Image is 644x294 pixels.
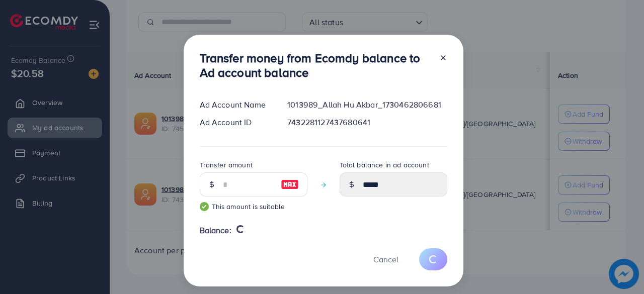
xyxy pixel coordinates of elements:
[340,160,429,170] label: Total balance in ad account
[281,178,299,190] img: image
[192,117,280,128] div: Ad Account ID
[200,202,307,212] small: This amount is suitable
[361,248,411,270] button: Cancel
[200,225,231,236] span: Balance:
[200,160,253,170] label: Transfer amount
[279,117,455,128] div: 7432281127437680641
[279,99,455,111] div: 1013989_Allah Hu Akbar_1730462806681
[192,99,280,111] div: Ad Account Name
[200,202,209,211] img: guide
[373,254,398,265] span: Cancel
[200,51,431,80] h3: Transfer money from Ecomdy balance to Ad account balance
